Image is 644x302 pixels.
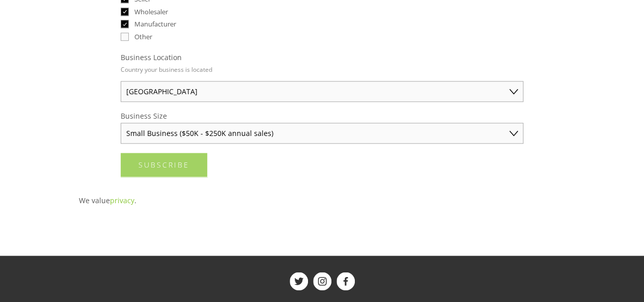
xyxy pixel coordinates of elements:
[121,153,207,177] button: SubscribeSubscribe
[337,272,355,290] a: ShelfTrend
[121,20,129,28] input: Manufacturer
[121,111,167,121] span: Business Size
[313,272,331,290] a: ShelfTrend
[290,272,308,290] a: ShelfTrend
[121,81,523,102] select: Business Location
[121,33,129,41] input: Other
[121,52,182,62] span: Business Location
[121,123,523,144] select: Business Size
[121,62,212,77] p: Country your business is located
[121,8,129,16] input: Wholesaler
[138,160,189,170] span: Subscribe
[134,19,176,29] span: Manufacturer
[79,194,566,207] p: We value .
[110,196,134,205] a: privacy
[134,32,152,41] span: Other
[134,7,168,16] span: Wholesaler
